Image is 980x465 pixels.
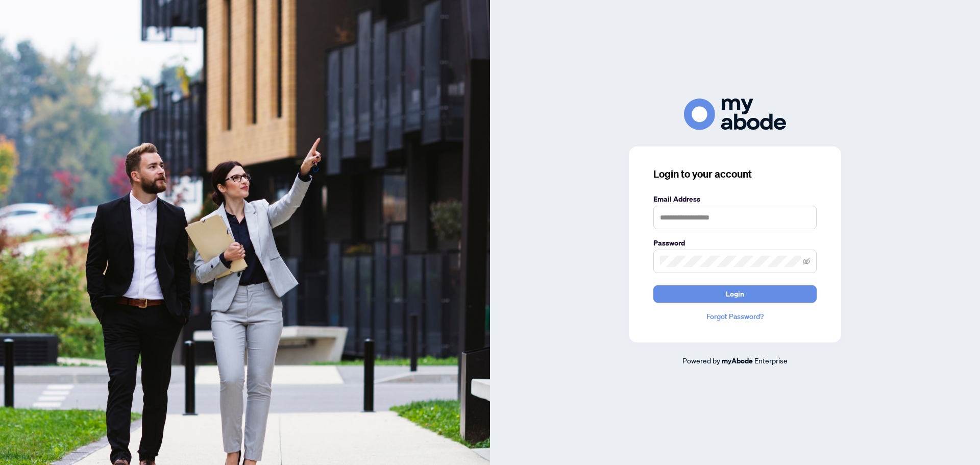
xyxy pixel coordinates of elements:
[684,99,786,130] img: ma-logo
[722,355,753,366] a: myAbode
[754,356,788,365] span: Enterprise
[653,167,817,181] h3: Login to your account
[653,193,817,205] label: Email Address
[653,237,817,249] label: Password
[653,311,817,322] a: Forgot Password?
[653,285,817,303] button: Login
[726,286,744,302] span: Login
[682,356,720,365] span: Powered by
[803,258,810,265] span: eye-invisible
